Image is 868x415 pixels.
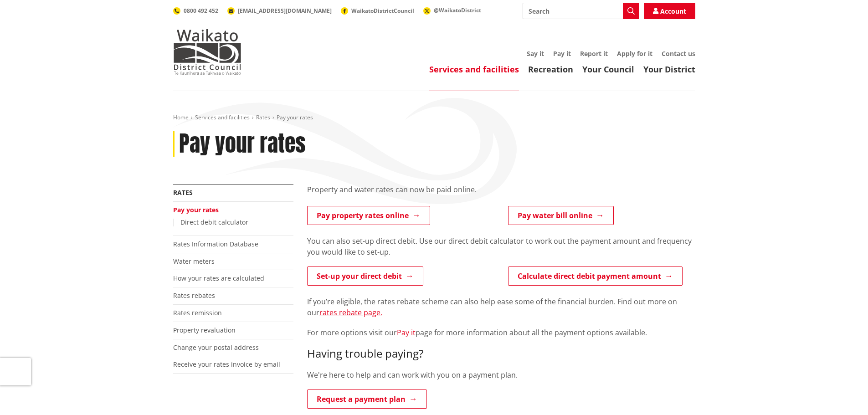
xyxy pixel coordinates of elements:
[397,328,416,338] a: Pay it
[508,266,683,286] a: Calculate direct debit payment amount
[173,308,222,317] a: Rates remission
[523,3,639,19] input: Search input
[434,6,481,14] span: @WaikatoDistrict
[644,3,695,19] a: Account
[319,307,382,318] a: rates rebate page.
[307,206,430,225] a: Pay property rates online
[173,205,219,214] a: Pay your rates
[580,49,608,58] a: Report it
[184,7,218,15] span: 0800 492 452
[173,274,264,282] a: How your rates are calculated
[173,188,193,197] a: Rates
[553,49,571,58] a: Pay it
[173,29,241,75] img: Waikato District Council - Te Kaunihera aa Takiwaa o Waikato
[173,240,258,248] a: Rates Information Database
[173,257,215,266] a: Water meters
[307,236,695,257] p: You can also set-up direct debit. Use our direct debit calculator to work out the payment amount ...
[582,64,634,75] a: Your Council
[173,326,236,334] a: Property revaluation
[227,7,332,15] a: [EMAIL_ADDRESS][DOMAIN_NAME]
[508,206,614,225] a: Pay water bill online
[307,266,423,286] a: Set-up your direct debit
[617,49,652,58] a: Apply for it
[256,113,270,121] a: Rates
[429,64,519,75] a: Services and facilities
[173,291,215,300] a: Rates rebates
[173,113,189,121] a: Home
[180,218,248,226] a: Direct debit calculator
[528,64,573,75] a: Recreation
[643,64,695,75] a: Your District
[423,6,481,14] a: @WaikatoDistrict
[173,7,218,15] a: 0800 492 452
[179,131,306,157] h1: Pay your rates
[173,343,259,352] a: Change your postal address
[238,7,332,15] span: [EMAIL_ADDRESS][DOMAIN_NAME]
[341,7,414,15] a: WaikatoDistrictCouncil
[662,49,695,58] a: Contact us
[307,347,695,360] h3: Having trouble paying?
[173,114,695,122] nav: breadcrumb
[307,184,695,206] div: Property and water rates can now be paid online.
[307,327,695,338] p: For more options visit our page for more information about all the payment options available.
[307,296,695,318] p: If you’re eligible, the rates rebate scheme can also help ease some of the financial burden. Find...
[195,113,250,121] a: Services and facilities
[351,7,414,15] span: WaikatoDistrictCouncil
[277,113,313,121] span: Pay your rates
[173,360,280,369] a: Receive your rates invoice by email
[307,369,695,380] p: We're here to help and can work with you on a payment plan.
[527,49,544,58] a: Say it
[307,389,427,409] a: Request a payment plan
